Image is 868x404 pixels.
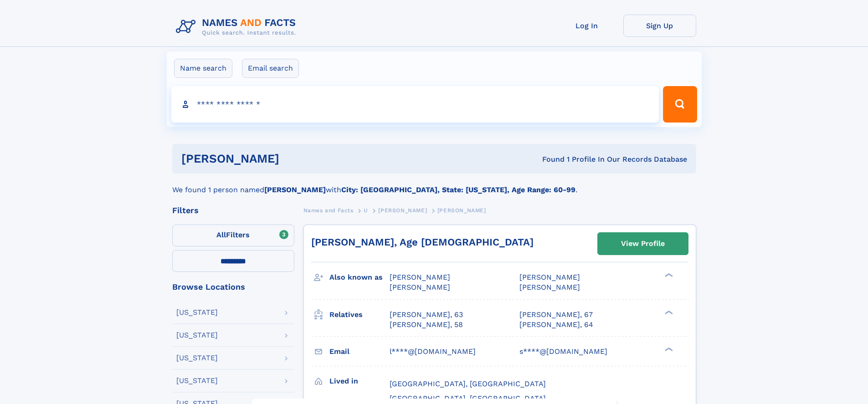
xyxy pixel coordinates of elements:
[390,273,450,281] span: [PERSON_NAME]
[411,154,687,164] div: Found 1 Profile In Our Records Database
[303,205,354,216] a: Names and Facts
[390,394,546,403] span: [GEOGRAPHIC_DATA], [GEOGRAPHIC_DATA]
[329,270,390,285] h3: Also known as
[663,86,697,123] button: Search Button
[176,354,218,362] div: [US_STATE]
[172,15,303,39] img: Logo Names and Facts
[364,205,368,216] a: U
[176,309,218,316] div: [US_STATE]
[519,320,593,330] a: [PERSON_NAME], 64
[172,206,294,215] div: Filters
[341,185,575,194] b: City: [GEOGRAPHIC_DATA], State: [US_STATE], Age Range: 60-99
[437,207,486,214] span: [PERSON_NAME]
[216,230,226,239] span: All
[519,283,580,291] span: [PERSON_NAME]
[242,59,299,78] label: Email search
[519,310,593,320] a: [PERSON_NAME], 67
[329,307,390,322] h3: Relatives
[390,379,546,388] span: [GEOGRAPHIC_DATA], [GEOGRAPHIC_DATA]
[329,373,390,389] h3: Lived in
[663,272,673,278] div: ❯
[172,283,294,291] div: Browse Locations
[329,344,390,359] h3: Email
[378,207,427,214] span: [PERSON_NAME]
[172,225,294,246] label: Filters
[598,233,688,255] a: View Profile
[174,59,232,78] label: Name search
[390,283,450,291] span: [PERSON_NAME]
[311,236,534,248] a: [PERSON_NAME], Age [DEMOGRAPHIC_DATA]
[550,15,623,37] a: Log In
[390,310,463,320] a: [PERSON_NAME], 63
[663,346,673,352] div: ❯
[623,15,696,37] a: Sign Up
[621,233,665,254] div: View Profile
[181,153,411,164] h1: [PERSON_NAME]
[519,273,580,281] span: [PERSON_NAME]
[378,205,427,216] a: [PERSON_NAME]
[171,86,659,123] input: search input
[176,332,218,339] div: [US_STATE]
[176,377,218,384] div: [US_STATE]
[172,174,696,195] div: We found 1 person named with .
[390,320,463,330] a: [PERSON_NAME], 58
[364,207,368,214] span: U
[663,309,673,315] div: ❯
[264,185,326,194] b: [PERSON_NAME]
